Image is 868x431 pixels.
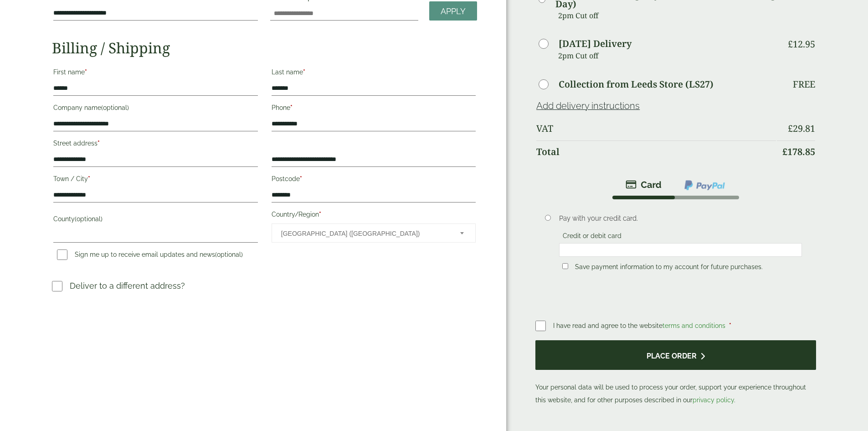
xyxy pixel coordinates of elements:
label: Company name [53,101,257,117]
label: Postcode [272,172,476,188]
p: Deliver to a different address? [70,280,185,292]
span: United Kingdom (UK) [281,224,448,243]
label: Collection from Leeds Store (LS27) [559,80,714,89]
a: Apply [429,1,477,21]
th: VAT [536,118,776,140]
label: County [53,213,257,228]
label: [DATE] Delivery [559,39,632,48]
input: Sign me up to receive email updates and news(optional) [57,249,67,260]
label: Country/Region [272,208,476,223]
a: terms and conditions [663,322,725,329]
button: Place order [535,340,816,370]
iframe: Secure card payment input frame [562,246,799,254]
p: 2pm Cut off [558,9,776,22]
abbr: required [729,322,731,329]
h2: Billing / Shipping [52,39,477,57]
abbr: required [300,175,302,182]
p: Free [793,79,815,90]
abbr: required [290,104,293,111]
span: (optional) [101,104,129,111]
p: Pay with your credit card. [559,213,802,223]
span: £ [788,122,793,135]
abbr: required [85,68,87,76]
a: Add delivery instructions [536,100,640,111]
label: Street address [53,137,257,152]
span: Country/Region [272,223,476,243]
label: Credit or debit card [559,232,625,242]
label: Sign me up to receive email updates and news [53,251,247,261]
bdi: 29.81 [788,122,815,135]
span: I have read and agree to the website [553,322,727,329]
span: (optional) [75,215,103,223]
bdi: 12.95 [788,38,815,50]
span: (optional) [215,251,243,258]
span: £ [782,145,787,158]
label: First name [53,66,257,81]
bdi: 178.85 [782,145,815,158]
label: Phone [272,101,476,117]
a: privacy policy [693,396,734,404]
label: Last name [272,66,476,81]
label: Save payment information to my account for future purchases. [571,263,766,273]
abbr: required [98,140,100,147]
abbr: required [319,211,321,218]
p: 2pm Cut off [558,49,776,62]
img: stripe.png [626,179,662,190]
th: Total [536,140,776,163]
abbr: required [303,68,305,76]
span: £ [788,38,793,50]
abbr: required [88,175,90,182]
p: Your personal data will be used to process your order, support your experience throughout this we... [535,340,816,406]
img: ppcp-gateway.png [683,179,726,191]
label: Town / City [53,172,257,188]
span: Apply [441,6,466,16]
